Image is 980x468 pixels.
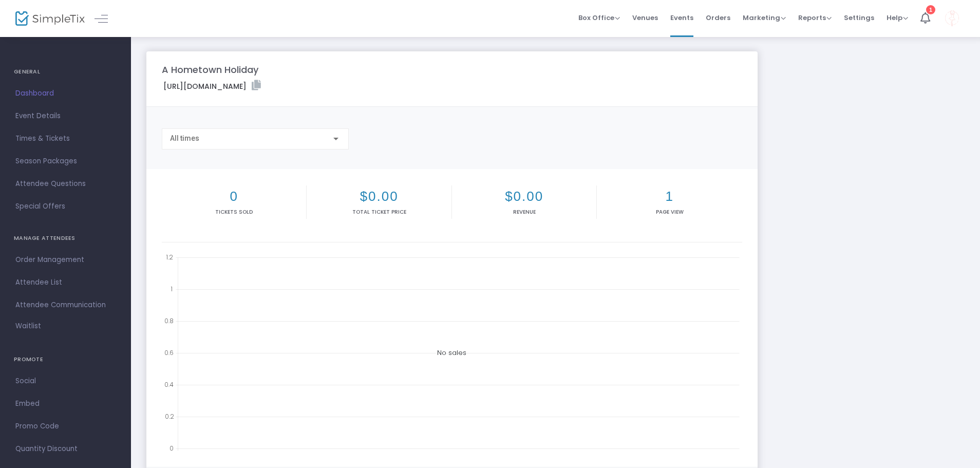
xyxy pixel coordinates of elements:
span: Order Management [15,253,116,267]
h2: 1 [599,189,740,204]
p: Total Ticket Price [309,208,449,216]
span: Marketing [743,13,786,23]
span: Venues [632,5,658,31]
span: Attendee List [15,276,116,289]
p: Revenue [454,208,594,216]
span: Orders [706,5,730,31]
span: Attendee Communication [15,298,116,312]
span: Events [670,5,693,31]
span: Attendee Questions [15,177,116,191]
p: Page View [599,208,740,216]
h4: GENERAL [14,62,117,82]
h4: PROMOTE [14,349,117,370]
span: Settings [844,5,874,31]
div: No sales [162,250,742,456]
h2: $0.00 [454,189,594,204]
span: Waitlist [15,321,41,331]
span: Special Offers [15,200,116,213]
h2: 0 [164,189,304,204]
span: Help [887,13,908,23]
span: All times [170,134,199,142]
p: Tickets sold [164,208,304,216]
span: Embed [15,397,116,410]
label: [URL][DOMAIN_NAME] [163,80,261,92]
h4: MANAGE ATTENDEES [14,228,117,249]
span: Season Packages [15,155,116,168]
span: Quantity Discount [15,442,116,456]
span: Dashboard [15,87,116,100]
span: Times & Tickets [15,132,116,145]
div: 1 [926,5,935,14]
span: Box Office [578,13,620,23]
span: Reports [798,13,832,23]
span: Event Details [15,109,116,123]
m-panel-title: A Hometown Holiday [162,63,258,77]
span: Promo Code [15,420,116,433]
h2: $0.00 [309,189,449,204]
span: Social [15,375,116,388]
